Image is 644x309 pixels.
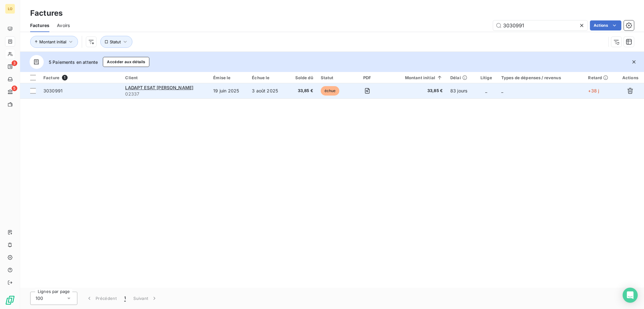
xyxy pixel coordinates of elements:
[110,39,121,44] span: Statut
[252,75,283,80] div: Échue le
[321,75,346,80] div: Statut
[125,91,206,97] span: 02337
[248,83,287,98] td: 3 août 2025
[209,83,248,98] td: 19 juin 2025
[82,292,120,305] button: Précédent
[43,75,59,80] span: Facture
[501,75,581,80] div: Types de dépenses / revenus
[501,88,503,93] span: _
[389,75,443,80] div: Montant initial
[590,20,621,30] button: Actions
[353,75,381,80] div: PDF
[30,22,49,29] span: Factures
[213,75,244,80] div: Émise le
[588,88,599,93] span: +38 j
[43,88,63,93] span: 3030991
[493,20,587,30] input: Rechercher
[389,88,443,94] span: 33,85 €
[5,295,15,305] img: Logo LeanPay
[125,75,206,80] div: Client
[120,292,130,305] button: 1
[30,36,78,48] button: Montant initial
[588,75,613,80] div: Retard
[57,22,70,29] span: Avoirs
[12,86,17,91] span: 5
[321,86,340,96] span: échue
[39,39,66,44] span: Montant initial
[62,75,68,80] span: 1
[291,88,313,94] span: 33,85 €
[49,59,98,65] span: 5 Paiements en attente
[125,85,193,90] span: LADAPT ESAT [PERSON_NAME]
[100,36,132,48] button: Statut
[485,88,487,93] span: _
[36,295,43,301] span: 100
[620,75,640,80] div: Actions
[130,292,161,305] button: Suivant
[124,295,126,301] span: 1
[12,60,17,66] span: 3
[447,83,475,98] td: 83 jours
[103,57,149,67] button: Accéder aux détails
[623,288,638,303] div: Open Intercom Messenger
[5,4,15,14] div: LO
[479,75,494,80] div: Litige
[30,8,63,19] h3: Factures
[450,75,471,80] div: Délai
[291,75,313,80] div: Solde dû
